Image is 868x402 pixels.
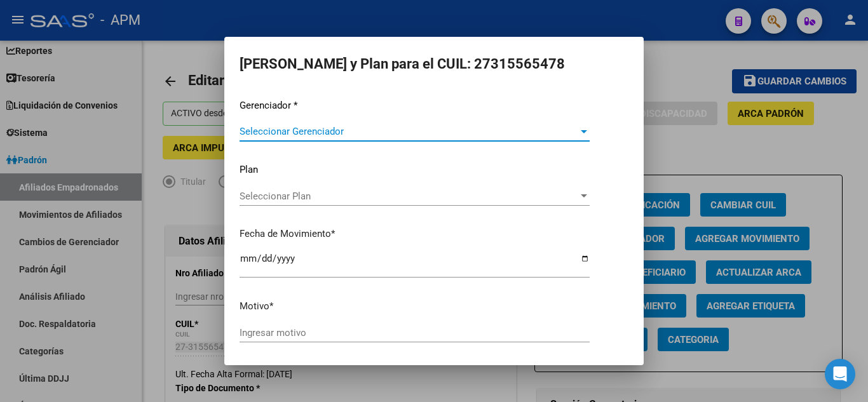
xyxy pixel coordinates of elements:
p: Plan [240,163,628,177]
p: Gerenciador * [240,98,628,113]
h2: [PERSON_NAME] y Plan para el CUIL: 27315565478 [240,52,628,76]
div: Open Intercom Messenger [825,359,855,389]
span: Seleccionar Plan [240,191,578,202]
p: Fecha de Movimiento [240,227,628,241]
span: Seleccionar Gerenciador [240,126,578,137]
p: Motivo [240,299,628,314]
